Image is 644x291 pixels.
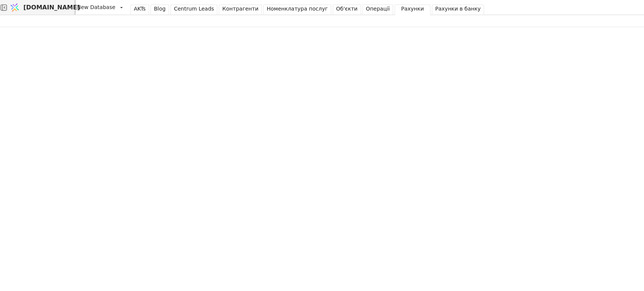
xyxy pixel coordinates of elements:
a: Номенклатура послуг [263,5,331,15]
a: Контрагенти [219,5,262,15]
span: [DOMAIN_NAME] [23,3,80,12]
div: Рахунки [401,5,424,13]
a: Об'єкти [333,5,361,15]
div: AKTs [134,5,146,13]
a: AKTs [131,5,149,15]
div: Об'єкти [336,5,358,13]
img: Logo [9,0,20,15]
a: Blog [151,5,169,15]
div: Номенклатура послуг [267,5,328,13]
div: Рахунки в банку [435,5,481,13]
a: Centrum Leads [171,5,217,15]
span: New Database [77,3,115,11]
a: [DOMAIN_NAME] [8,0,75,15]
div: Контрагенти [222,5,258,13]
a: Операції [363,5,393,15]
div: Centrum Leads [174,5,214,13]
div: Операції [366,5,390,13]
a: Рахунки [395,5,430,15]
a: Рахунки в банку [432,5,484,15]
div: Blog [154,5,166,13]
